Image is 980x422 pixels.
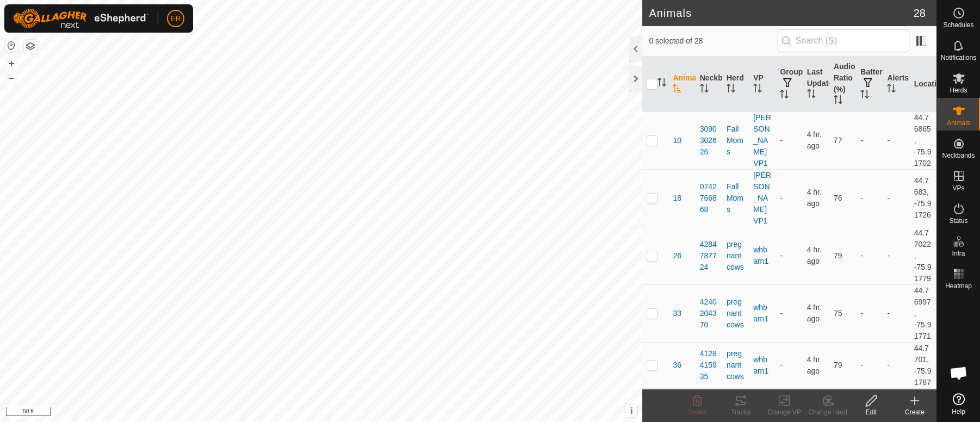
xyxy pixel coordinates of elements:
span: 33 [673,308,681,319]
span: Schedules [943,22,973,28]
span: 36 [673,359,681,371]
div: pregnant cows [727,239,745,273]
span: Aug 31, 2025, 8:20 AM [807,130,822,150]
span: Neckbands [942,152,975,159]
span: Infra [952,250,965,257]
div: Change Herd [806,407,849,417]
div: Create [893,407,936,417]
span: 79 [834,251,842,260]
span: 26 [673,250,681,262]
td: - [856,169,883,227]
p-sorticon: Activate to sort [860,91,869,100]
td: 44.76997, -75.91771 [910,284,936,342]
div: 4128415935 [700,348,718,382]
td: - [883,111,909,169]
td: - [776,111,802,169]
p-sorticon: Activate to sort [727,85,735,94]
div: 4284787724 [700,239,718,273]
span: i [630,406,632,415]
p-sorticon: Activate to sort [673,85,681,94]
td: - [856,111,883,169]
a: whbarn1 [753,355,768,375]
td: - [883,169,909,227]
th: Animal [668,57,695,112]
span: Aug 31, 2025, 8:20 AM [807,303,822,323]
div: Fall Moms [727,181,745,215]
div: Tracks [719,407,762,417]
span: Delete [688,408,707,416]
p-sorticon: Activate to sort [834,97,842,105]
td: - [883,227,909,284]
td: - [856,284,883,342]
th: Location [910,57,936,112]
img: Gallagher Logo [13,9,149,28]
td: - [856,227,883,284]
span: Heatmap [945,283,972,289]
input: Search (S) [778,29,909,52]
th: Groups [776,57,802,112]
td: - [776,342,802,388]
div: pregnant cows [727,296,745,331]
td: 44.76865, -75.91702 [910,111,936,169]
a: Contact Us [332,408,364,418]
span: Notifications [941,54,976,61]
span: Aug 31, 2025, 8:20 AM [807,188,822,208]
p-sorticon: Activate to sort [658,79,666,88]
span: 77 [834,136,842,145]
span: 28 [914,5,926,21]
td: - [776,227,802,284]
span: Help [952,408,965,415]
th: Alerts [883,57,909,112]
span: 75 [834,309,842,318]
div: 3090302626 [700,123,718,158]
div: 4240204370 [700,296,718,331]
td: 44.7683, -75.91726 [910,169,936,227]
td: - [856,342,883,388]
span: 76 [834,194,842,202]
p-sorticon: Activate to sort [887,85,896,94]
p-sorticon: Activate to sort [753,85,762,94]
a: [PERSON_NAME] VP1 [753,113,771,167]
th: Herd [722,57,749,112]
th: Battery [856,57,883,112]
td: - [776,169,802,227]
button: Map Layers [24,40,37,53]
td: 44.7701, -75.91787 [910,342,936,388]
button: i [625,405,637,417]
a: whbarn1 [753,303,768,323]
div: Edit [849,407,893,417]
div: 0742766868 [700,181,718,215]
p-sorticon: Activate to sort [780,91,789,100]
button: + [5,57,18,70]
td: - [776,284,802,342]
span: ER [170,13,181,24]
span: 79 [834,361,842,369]
a: [PERSON_NAME] VP1 [753,171,771,225]
th: VP [749,57,776,112]
button: Reset Map [5,39,18,52]
p-sorticon: Activate to sort [700,85,709,94]
a: Open chat [942,357,975,389]
a: Privacy Policy [278,408,319,418]
th: Audio Ratio (%) [829,57,856,112]
a: whbarn1 [753,245,768,265]
span: 0 selected of 28 [649,35,777,47]
button: – [5,71,18,84]
span: Herds [950,87,967,94]
span: Status [949,218,967,224]
td: 44.77022, -75.91779 [910,227,936,284]
span: 18 [673,193,681,204]
h2: Animals [649,7,913,20]
span: Aug 31, 2025, 8:20 AM [807,355,822,375]
div: Fall Moms [727,123,745,158]
span: 10 [673,135,681,146]
td: - [883,342,909,388]
span: VPs [952,185,964,191]
div: pregnant cows [727,348,745,382]
div: Change VP [762,407,806,417]
th: Neckband [696,57,722,112]
td: - [883,284,909,342]
th: Last Updated [803,57,829,112]
p-sorticon: Activate to sort [807,91,816,100]
span: Aug 31, 2025, 8:05 AM [807,245,822,265]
